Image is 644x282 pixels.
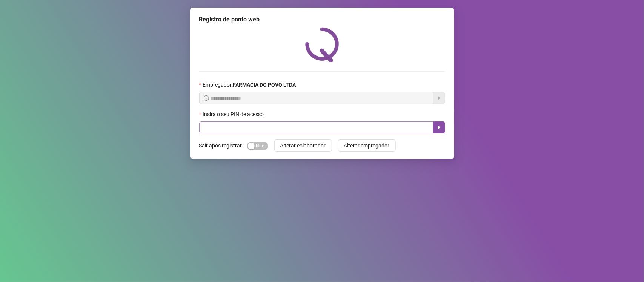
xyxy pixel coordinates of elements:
span: Alterar empregador [344,141,390,150]
button: Alterar colaborador [274,139,332,152]
span: Alterar colaborador [280,141,326,150]
span: Empregador : [203,81,296,89]
label: Insira o seu PIN de acesso [199,110,269,118]
span: info-circle [204,95,209,101]
div: Registro de ponto web [199,15,445,24]
strong: FARMACIA DO POVO LTDA [233,82,296,88]
img: QRPoint [305,27,339,62]
span: caret-right [436,124,442,130]
label: Sair após registrar [199,139,247,152]
button: Alterar empregador [338,139,396,152]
